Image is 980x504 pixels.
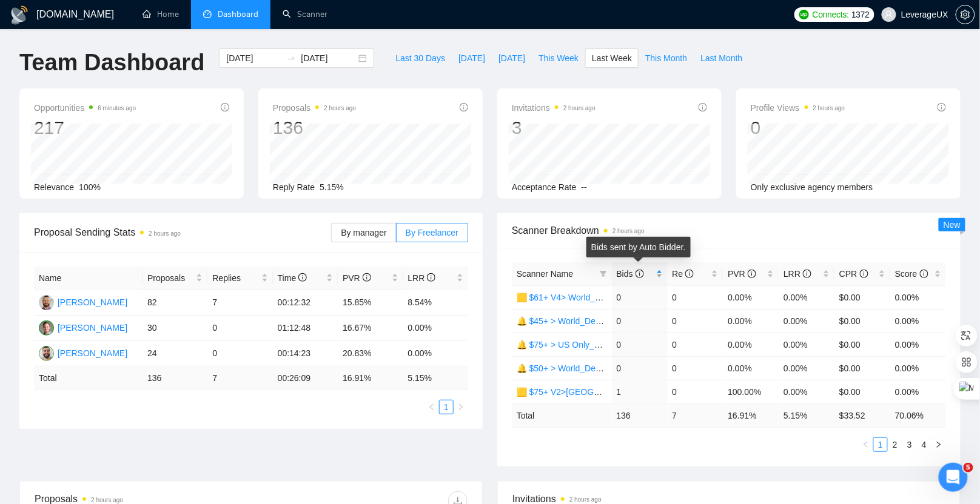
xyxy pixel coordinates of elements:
span: left [428,403,435,411]
span: swap-right [286,53,296,63]
span: Re [673,269,694,279]
td: $0.00 [834,309,890,333]
td: 0.00% [723,333,779,356]
li: 1 [873,437,888,452]
a: homeHome [143,9,179,19]
img: logo [10,5,29,25]
span: setting [956,10,975,19]
td: 0.00% [403,341,468,366]
span: CPR [839,269,868,279]
span: Connects: [813,8,849,21]
button: [DATE] [492,48,532,68]
span: Replies [212,271,258,285]
span: Opportunities [34,101,136,115]
td: $0.00 [834,356,890,380]
a: AK[PERSON_NAME] [39,297,127,307]
div: 217 [34,116,136,139]
button: right [454,400,468,414]
span: info-circle [699,103,707,111]
time: 2 hours ago [813,105,845,111]
td: 0 [668,333,723,356]
td: 5.15 % [403,366,468,390]
td: 0.00% [890,333,946,356]
li: 3 [902,437,917,452]
img: AK [39,295,54,310]
span: right [457,403,465,411]
span: to [286,53,296,63]
td: 0.00% [403,316,468,341]
td: 0.00% [779,380,834,403]
a: RL[PERSON_NAME] [39,348,127,357]
span: LRR [408,273,436,283]
button: This Month [639,48,694,68]
input: Start date [226,51,281,65]
span: Last Week [592,51,632,65]
td: 0.00% [779,356,834,380]
a: searchScanner [283,9,327,19]
th: Name [34,267,143,290]
span: By manager [341,228,386,237]
td: 7 [668,403,723,427]
span: PVR [343,273,371,283]
span: info-circle [298,273,307,282]
td: 0.00% [723,356,779,380]
span: info-circle [860,270,868,278]
span: -- [582,182,587,192]
td: 0.00% [779,309,834,333]
span: By Freelancer [406,228,458,237]
td: 0 [668,285,723,309]
span: dashboard [203,10,212,18]
div: 3 [512,116,596,139]
span: Last 30 Days [395,51,445,65]
td: 24 [143,341,207,366]
td: 01:12:48 [273,316,338,341]
td: 0 [668,356,723,380]
span: Relevance [34,182,74,192]
button: setting [956,5,975,24]
span: 1372 [851,8,870,21]
iframe: Intercom live chat [939,463,968,492]
a: 4 [918,438,931,451]
span: info-circle [427,273,435,282]
span: Proposals [273,101,356,115]
td: 30 [143,316,207,341]
span: info-circle [636,270,644,278]
button: This Week [532,48,585,68]
time: 2 hours ago [563,105,596,111]
time: 2 hours ago [149,230,181,237]
div: 136 [273,116,356,139]
span: This Month [645,51,687,65]
span: 5 [964,463,973,472]
span: Acceptance Rate [512,182,577,192]
td: 00:12:32 [273,290,338,316]
td: 0 [668,380,723,403]
span: info-circle [920,270,928,278]
span: left [862,441,870,448]
span: [DATE] [498,51,525,65]
time: 2 hours ago [612,228,645,234]
span: info-circle [685,270,694,278]
span: Dashboard [218,9,258,19]
span: info-circle [938,103,946,111]
a: 🔔 $75+ > US Only_Design Only_General [517,340,676,350]
div: 0 [751,116,845,139]
span: Scanner Name [517,269,573,279]
span: Proposals [147,271,193,285]
a: 1 [440,400,453,414]
td: 0 [668,309,723,333]
td: 7 [207,290,272,316]
td: $ 33.52 [834,403,890,427]
a: 1 [874,438,887,451]
button: left [859,437,873,452]
input: End date [301,51,356,65]
td: 0.00% [890,285,946,309]
button: Last Month [694,48,749,68]
span: Bids [617,269,644,279]
time: 6 minutes ago [98,105,136,111]
img: TV [39,320,54,336]
td: 136 [143,366,207,390]
th: Proposals [143,267,207,290]
td: $0.00 [834,285,890,309]
td: 70.06 % [890,403,946,427]
time: 2 hours ago [91,497,123,503]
